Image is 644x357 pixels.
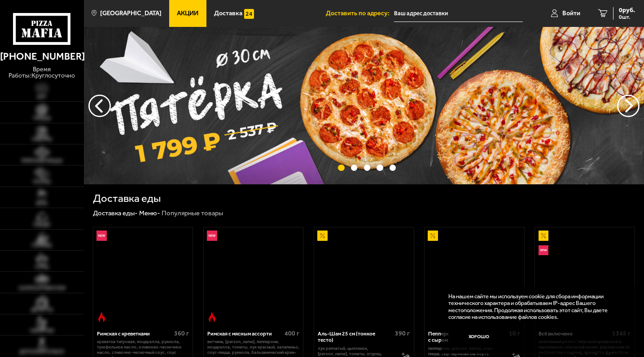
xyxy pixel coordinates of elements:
[448,327,509,347] button: Хорошо
[390,165,396,171] button: точки переключения
[395,330,410,337] span: 390 г
[535,227,635,326] a: АкционныйНовинкаВсё включено
[428,231,438,240] img: Акционный
[93,227,193,326] a: НовинкаОстрое блюдоРимская с креветками
[96,312,106,322] img: Острое блюдо
[177,10,198,17] span: Акции
[428,331,503,344] div: Пепперони 25 см (толстое с сыром)
[428,346,505,357] p: пепперони, [PERSON_NAME], соус-пицца, сыр пармезан (на борт).
[174,330,189,337] span: 360 г
[88,95,111,117] button: следующий
[562,10,580,17] span: Войти
[318,331,393,344] div: Аль-Шам 25 см (тонкое тесто)
[97,331,172,337] div: Римская с креветками
[214,10,242,17] span: Доставка
[326,10,394,17] span: Доставить по адресу:
[448,293,623,321] p: На нашем сайте мы используем cookie для сбора информации технического характера и обрабатываем IP...
[96,231,106,240] img: Новинка
[204,227,303,326] a: НовинкаОстрое блюдоРимская с мясным ассорти
[377,165,383,171] button: точки переключения
[539,245,548,255] img: Новинка
[338,165,344,171] button: точки переключения
[619,7,635,13] span: 0 руб.
[285,330,299,337] span: 400 г
[207,331,282,337] div: Римская с мясным ассорти
[425,227,524,326] a: АкционныйПепперони 25 см (толстое с сыром)
[539,231,548,240] img: Акционный
[617,95,640,117] button: предыдущий
[139,209,160,217] a: Меню-
[314,227,414,326] a: АкционныйАль-Шам 25 см (тонкое тесто)
[162,209,223,218] div: Популярные товары
[394,5,523,22] input: Ваш адрес доставки
[619,14,635,20] span: 0 шт.
[207,231,217,240] img: Новинка
[364,165,370,171] button: точки переключения
[317,231,327,240] img: Акционный
[207,312,217,322] img: Острое блюдо
[93,209,138,217] a: Доставка еды-
[244,9,254,19] img: 15daf4d41897b9f0e9f617042186c801.svg
[351,165,357,171] button: точки переключения
[100,10,162,17] span: [GEOGRAPHIC_DATA]
[93,193,161,204] h1: Доставка еды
